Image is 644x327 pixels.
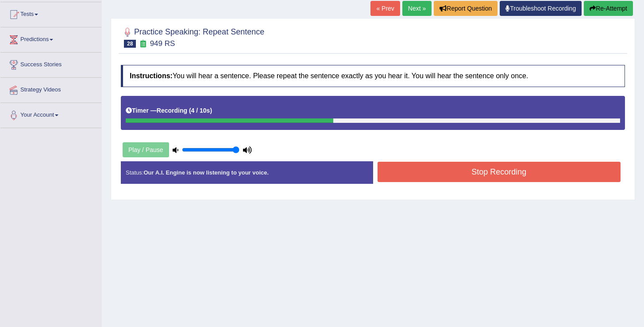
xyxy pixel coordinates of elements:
button: Report Question [434,1,497,16]
a: Your Account [0,103,101,125]
button: Stop Recording [378,162,621,182]
h4: You will hear a sentence. Please repeat the sentence exactly as you hear it. You will hear the se... [121,65,625,87]
h5: Timer — [126,107,212,114]
a: Next » [402,1,432,16]
a: Strategy Videos [0,78,101,100]
a: Predictions [0,27,101,49]
b: 4 / 10s [191,107,210,114]
small: Exam occurring question [138,40,147,48]
b: Recording [157,107,187,114]
h2: Practice Speaking: Repeat Sentence [121,26,264,48]
strong: Our A.I. Engine is now listening to your voice. [143,169,269,176]
small: 949 RS [150,39,175,48]
a: Troubleshoot Recording [500,1,582,16]
b: ( [189,107,191,114]
span: 28 [124,40,136,48]
div: Status: [121,161,373,184]
button: Re-Attempt [584,1,633,16]
a: Tests [0,2,101,24]
b: ) [210,107,212,114]
b: Instructions: [130,72,173,80]
a: Success Stories [0,53,101,75]
a: « Prev [370,1,400,16]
